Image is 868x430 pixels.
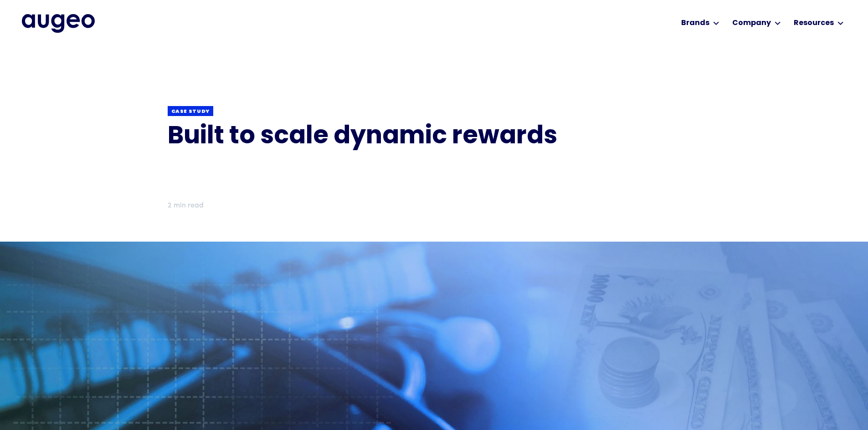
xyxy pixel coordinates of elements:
div: Resources [794,18,834,29]
div: Brands [681,18,709,29]
a: home [22,14,95,32]
div: 2 [168,200,171,211]
img: Augeo's full logo in midnight blue. [22,14,95,32]
h1: Built to scale dynamic rewards [168,124,701,151]
div: Company [732,18,771,29]
div: Case study [171,108,210,115]
div: min read [174,200,204,211]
